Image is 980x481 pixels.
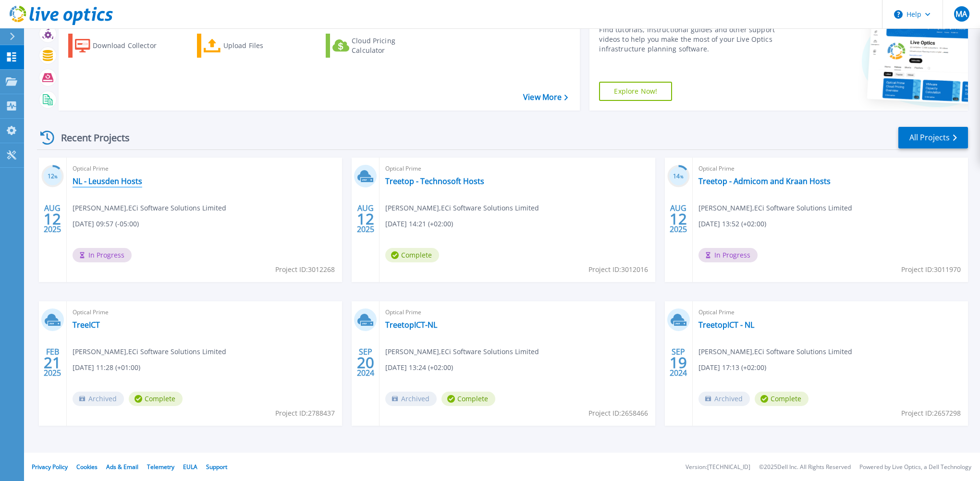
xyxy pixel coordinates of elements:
[698,307,962,318] span: Optical Prime
[385,219,453,229] span: [DATE] 14:21 (+02:00)
[901,264,961,275] span: Project ID: 3011970
[588,408,648,419] span: Project ID: 2658466
[698,163,962,174] span: Optical Prime
[357,215,374,223] span: 12
[698,346,852,357] span: [PERSON_NAME] , ECi Software Solutions Limited
[44,358,61,367] span: 21
[197,34,304,58] a: Upload Files
[43,201,61,236] div: AUG 2025
[41,171,64,182] h3: 12
[356,201,375,236] div: AUG 2025
[385,248,439,262] span: Complete
[599,82,672,101] a: Explore Now!
[955,10,967,18] span: MA
[326,34,433,58] a: Cloud Pricing Calculator
[44,215,61,223] span: 12
[43,345,61,380] div: FEB 2025
[129,392,183,406] span: Complete
[37,126,143,149] div: Recent Projects
[669,345,687,380] div: SEP 2024
[698,392,750,406] span: Archived
[441,392,495,406] span: Complete
[385,346,539,357] span: [PERSON_NAME] , ECi Software Solutions Limited
[385,307,649,318] span: Optical Prime
[73,307,336,318] span: Optical Prime
[275,408,335,419] span: Project ID: 2788437
[680,174,684,179] span: %
[147,463,174,471] a: Telemetry
[73,176,142,186] a: NL - Leusden Hosts
[670,358,687,367] span: 19
[588,264,648,275] span: Project ID: 3012016
[73,320,100,330] a: TreeICT
[73,219,139,229] span: [DATE] 09:57 (-05:00)
[385,320,437,330] a: TreetopICT-NL
[523,93,568,102] a: View More
[385,203,539,213] span: [PERSON_NAME] , ECi Software Solutions Limited
[73,392,124,406] span: Archived
[898,127,968,148] a: All Projects
[73,346,226,357] span: [PERSON_NAME] , ECi Software Solutions Limited
[73,163,336,174] span: Optical Prime
[755,392,808,406] span: Complete
[698,362,766,373] span: [DATE] 17:13 (+02:00)
[698,320,754,330] a: TreetopICT - NL
[670,215,687,223] span: 12
[698,203,852,213] span: [PERSON_NAME] , ECi Software Solutions Limited
[54,174,58,179] span: %
[93,36,170,55] div: Download Collector
[357,358,374,367] span: 20
[667,171,690,182] h3: 14
[223,36,300,55] div: Upload Files
[106,463,138,471] a: Ads & Email
[901,408,961,419] span: Project ID: 2657298
[859,464,971,470] li: Powered by Live Optics, a Dell Technology
[183,463,197,471] a: EULA
[698,219,766,229] span: [DATE] 13:52 (+02:00)
[698,176,831,186] a: Treetop - Admicom and Kraan Hosts
[686,464,750,470] li: Version: [TECHNICAL_ID]
[385,392,437,406] span: Archived
[759,464,851,470] li: © 2025 Dell Inc. All Rights Reserved
[68,34,175,58] a: Download Collector
[669,201,687,236] div: AUG 2025
[275,264,335,275] span: Project ID: 3012268
[76,463,98,471] a: Cookies
[73,248,132,262] span: In Progress
[32,463,68,471] a: Privacy Policy
[385,163,649,174] span: Optical Prime
[352,36,429,55] div: Cloud Pricing Calculator
[698,248,758,262] span: In Progress
[599,25,793,54] div: Find tutorials, instructional guides and other support videos to help you make the most of your L...
[356,345,375,380] div: SEP 2024
[73,203,226,213] span: [PERSON_NAME] , ECi Software Solutions Limited
[385,362,453,373] span: [DATE] 13:24 (+02:00)
[385,176,484,186] a: Treetop - Technosoft Hosts
[206,463,227,471] a: Support
[73,362,140,373] span: [DATE] 11:28 (+01:00)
